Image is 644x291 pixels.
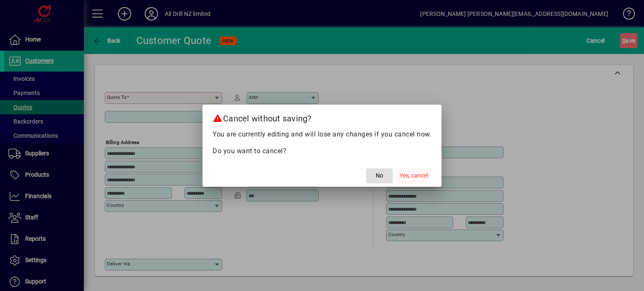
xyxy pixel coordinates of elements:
button: No [366,168,393,183]
button: Yes, cancel [396,168,431,183]
span: Yes, cancel [400,171,428,180]
p: You are currently editing and will lose any changes if you cancel now. [213,129,431,139]
h2: Cancel without saving? [203,105,441,129]
span: No [376,171,383,180]
p: Do you want to cancel? [213,146,431,156]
